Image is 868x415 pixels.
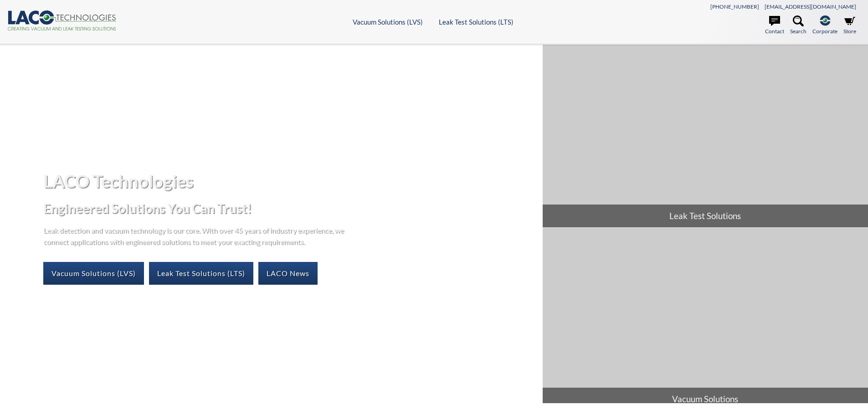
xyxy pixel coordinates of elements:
[765,3,856,10] a: [EMAIL_ADDRESS][DOMAIN_NAME]
[43,200,535,217] h2: Engineered Solutions You Can Trust!
[149,262,253,285] a: Leak Test Solutions (LTS)
[543,388,868,410] span: Vacuum Solutions
[812,27,837,36] span: Corporate
[353,18,423,26] a: Vacuum Solutions (LVS)
[843,15,856,36] a: Store
[710,3,759,10] a: [PHONE_NUMBER]
[43,170,535,192] h1: LACO Technologies
[43,262,144,285] a: Vacuum Solutions (LVS)
[765,15,784,36] a: Contact
[543,45,868,227] a: Leak Test Solutions
[543,228,868,410] a: Vacuum Solutions
[790,15,806,36] a: Search
[543,205,868,227] span: Leak Test Solutions
[43,224,349,247] p: Leak detection and vacuum technology is our core. With over 45 years of industry experience, we c...
[258,262,318,285] a: LACO News
[439,18,514,26] a: Leak Test Solutions (LTS)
